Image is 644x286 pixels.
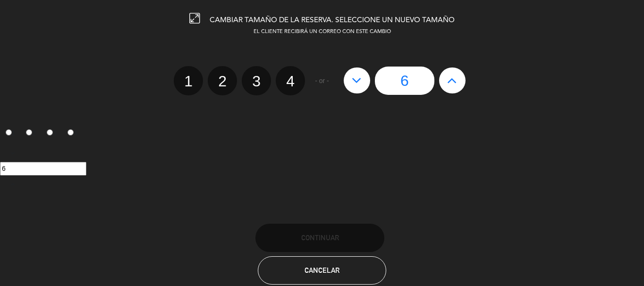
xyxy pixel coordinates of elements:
[255,224,384,252] button: Continuar
[305,266,339,274] span: Cancelar
[258,256,387,285] button: Cancelar
[254,29,391,34] span: EL CLIENTE RECIBIRÁ UN CORREO CON ESTE CAMBIO
[315,76,329,86] span: - or -
[301,234,339,242] span: Continuar
[47,129,53,135] input: 3
[21,125,42,141] label: 2
[6,129,12,135] input: 1
[42,125,62,141] label: 3
[62,125,83,141] label: 4
[276,66,305,95] label: 4
[208,66,237,95] label: 2
[68,129,74,135] input: 4
[26,129,32,135] input: 2
[210,17,455,24] span: CAMBIAR TAMAÑO DE LA RESERVA. SELECCIONE UN NUEVO TAMAÑO
[242,66,271,95] label: 3
[174,66,203,95] label: 1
